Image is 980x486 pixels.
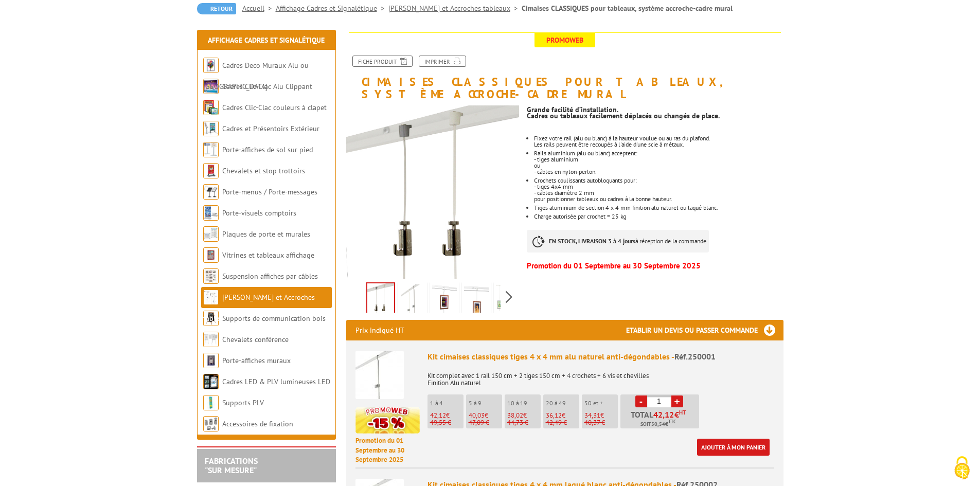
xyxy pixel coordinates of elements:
[203,226,219,242] img: Plaques de porte et murales
[400,284,425,316] img: 250001_250002_kit_cimaise_accroche_anti_degondable.jpg
[203,332,219,347] img: Chevalets conférence
[203,268,219,284] img: Suspension affiches par câbles
[222,377,330,386] a: Cadres LED & PLV lumineuses LED
[222,250,314,260] a: Vitrines et tableaux affichage
[203,205,219,221] img: Porte-visuels comptoirs
[507,400,541,407] p: 10 à 19
[534,156,783,163] p: - tiges aluminium
[367,283,394,315] img: 250004_250003_kit_cimaise_cable_nylon_perlon.jpg
[469,419,502,426] p: 47,09 €
[507,411,523,420] span: 38,02
[203,184,219,200] img: Porte-menus / Porte-messages
[432,284,457,316] img: cimaises_classiques_pour_tableaux_systeme_accroche_cadre_250001_1bis.jpg
[697,439,770,456] a: Ajouter à mon panier
[205,456,258,475] a: FABRICATIONS"Sur Mesure"
[208,35,325,45] a: Affichage Cadres et Signalétique
[534,141,783,148] p: Les rails peuvent être recoupés à l'aide d'une scie à métaux.
[430,411,446,420] span: 42,12
[527,113,783,119] p: Cadres ou tableaux facilement déplacés ou changés de place.
[651,420,665,428] span: 50,54
[222,187,317,196] a: Porte-menus / Porte-messages
[222,272,318,281] a: Suspension affiches par câbles
[419,56,466,67] a: Imprimer
[197,3,236,14] a: Retour
[469,400,502,407] p: 5 à 9
[584,419,618,426] p: 40,37 €
[203,247,219,263] img: Vitrines et tableaux affichage
[276,4,388,13] a: Affichage Cadres et Signalétique
[469,411,485,420] span: 40,03
[222,314,326,323] a: Supports de communication bois
[242,4,276,13] a: Accueil
[203,100,219,115] img: Cadres Clic-Clac couleurs à clapet
[203,142,219,157] img: Porte-affiches de sol sur pied
[222,356,291,365] a: Porte-affiches muraux
[546,419,579,426] p: 42,49 €
[469,412,502,419] p: €
[635,395,647,407] a: -
[653,410,674,419] span: 42,12
[203,163,219,178] img: Chevalets et stop trottoirs
[203,58,219,73] img: Cadres Deco Muraux Alu ou Bois
[534,184,783,190] p: - tiges 4x4 mm
[427,351,774,363] div: Kit cimaises classiques tiges 4 x 4 mm alu naturel anti-dégondables -
[203,416,219,431] img: Accessoires de fixation
[203,395,219,410] img: Supports PLV
[203,290,219,305] img: Cimaises et Accroches tableaux
[546,411,562,420] span: 36,12
[222,398,264,407] a: Supports PLV
[534,205,783,211] li: Tiges aluminium de section 4 x 4 mm finition alu naturel ou laqué blanc.
[222,229,310,239] a: Plaques de porte et murales
[203,374,219,389] img: Cadres LED & PLV lumineuses LED
[584,412,618,419] p: €
[222,335,289,344] a: Chevalets conférence
[203,121,219,136] img: Cadres et Présentoirs Extérieur
[504,289,514,305] span: Next
[507,419,541,426] p: 44,73 €
[546,400,579,407] p: 20 à 49
[355,320,404,340] p: Prix indiqué HT
[222,166,305,175] a: Chevalets et stop trottoirs
[584,411,600,420] span: 34,31
[355,351,404,399] img: Kit cimaises classiques tiges 4 x 4 mm alu naturel anti-dégondables
[534,196,783,202] p: pour positionner tableaux ou cadres à la bonne hauteur.
[203,353,219,368] img: Porte-affiches muraux
[507,412,541,419] p: €
[430,412,464,419] p: €
[346,105,520,279] img: 250004_250003_kit_cimaise_cable_nylon_perlon.jpg
[496,284,521,316] img: 250014_rail_alu_horizontal_tiges_cables.jpg
[944,451,980,486] button: Cookies (fenêtre modale)
[679,409,686,416] sup: HT
[427,365,774,387] p: Kit complet avec 1 rail 150 cm + 2 tiges 150 cm + 4 crochets + 6 vis et chevilles Finition Alu na...
[222,82,312,91] a: Cadres Clic-Clac Alu Clippant
[671,395,683,407] a: +
[949,455,975,481] img: Cookies (fenêtre modale)
[222,419,293,428] a: Accessoires de fixation
[674,410,679,419] span: €
[430,419,464,426] p: 49,55 €
[527,106,783,113] p: Grande facilité d’installation.
[549,237,635,245] strong: EN STOCK, LIVRAISON 3 à 4 jours
[668,419,676,424] sup: TTC
[640,420,676,428] span: Soit €
[534,190,783,196] p: - câbles diamètre 2 mm
[584,400,618,407] p: 50 et +
[534,150,783,156] p: Rails aluminium (alu ou blanc) acceptent:
[527,263,783,269] p: Promotion du 01 Septembre au 30 Septembre 2025
[222,208,296,218] a: Porte-visuels comptoirs
[626,320,783,340] h3: Etablir un devis ou passer commande
[546,412,579,419] p: €
[430,400,464,407] p: 1 à 4
[222,145,313,154] a: Porte-affiches de sol sur pied
[534,163,783,169] p: ou
[527,230,709,253] p: à réception de la commande
[355,436,420,465] p: Promotion du 01 Septembre au 30 Septembre 2025
[355,407,420,434] img: promotion
[203,61,309,91] a: Cadres Deco Muraux Alu ou [GEOGRAPHIC_DATA]
[388,4,522,13] a: [PERSON_NAME] et Accroches tableaux
[222,124,319,133] a: Cadres et Présentoirs Extérieur
[534,33,595,47] span: Promoweb
[464,284,489,316] img: cimaises_classiques_pour_tableaux_systeme_accroche_cadre_250001_4bis.jpg
[534,169,783,175] p: - câbles en nylon-perlon.
[534,177,783,184] p: Crochets coulissants autobloquants pour:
